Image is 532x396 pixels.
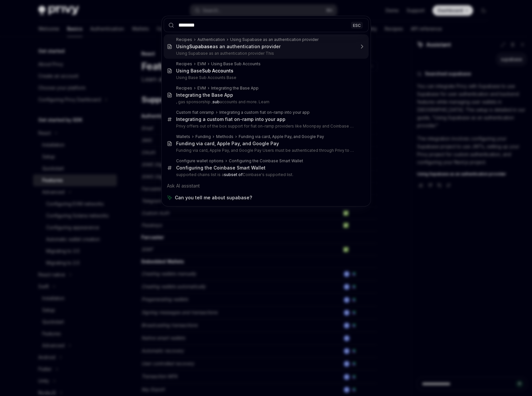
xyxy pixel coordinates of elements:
[176,141,279,147] div: Funding via card, Apple Pay, and Google Pay
[176,134,190,139] div: Wallets
[176,148,355,153] p: Funding via card, Apple Pay, and Google Pay Users must be authenticated through Privy to make use of
[176,75,355,80] p: Using Base Sub Accounts Base
[211,61,261,67] div: Using Base Sub Accounts
[176,92,233,98] div: Integrating the Base App
[216,134,233,139] div: Methods
[351,22,363,29] div: ESC
[195,134,211,139] div: Funding
[211,86,259,91] div: Integrating the Base App
[197,86,206,91] div: EVM
[239,134,324,139] div: Funding via card, Apple Pay, and Google Pay
[230,37,319,42] div: Using Supabase as an authentication provider
[175,194,252,201] span: Can you tell me about supabase?
[176,158,224,164] div: Configure wallet options
[219,110,310,115] div: Integrating a custom fiat on-ramp into your app
[202,68,233,73] b: Sub Accounts
[189,44,212,49] b: Supabase
[176,51,355,56] p: Using Supabase as an authentication provider This
[229,158,303,164] div: Configuring the Coinbase Smart Wallet
[176,86,192,91] div: Recipes
[176,116,285,122] div: Integrating a custom fiat on-ramp into your app
[176,68,233,74] div: Using Base
[197,61,206,67] div: EVM
[176,99,355,105] p: , gas sponsorship , accounts and more. Learn
[176,165,266,171] div: Configuring the Coinbase Smart Wallet
[176,124,355,129] p: Privy offers out of the box support for fiat on-ramp providers like Moonpay and Coinbase here . If y
[176,61,192,67] div: Recipes
[224,172,243,177] b: subset of
[164,180,369,192] div: Ask AI assistant
[176,44,281,49] div: Using as an authentication provider
[176,110,214,115] div: Custom fiat onramp
[176,37,192,42] div: Recipes
[212,99,220,104] b: sub
[176,172,355,177] p: supported chains list is a Coinbase's supported list.
[197,37,225,42] div: Authentication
